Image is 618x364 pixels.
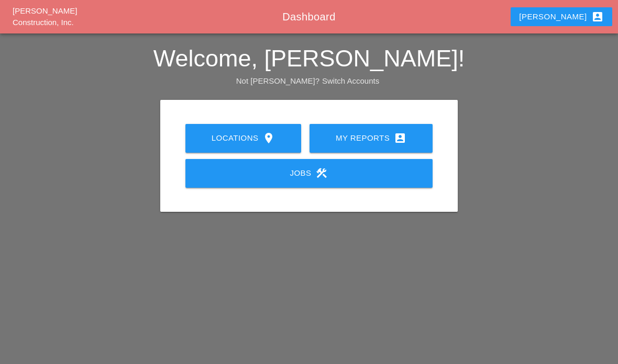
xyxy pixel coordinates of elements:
a: Locations [185,124,301,153]
div: Locations [202,132,284,144]
i: construction [315,167,328,179]
i: account_box [394,132,406,144]
button: [PERSON_NAME] [511,7,612,26]
div: My Reports [326,132,416,144]
span: Not [PERSON_NAME]? [236,76,319,85]
i: location_on [262,132,275,144]
div: Jobs [202,167,416,179]
a: Switch Accounts [322,76,379,85]
a: Jobs [185,159,433,188]
span: Dashboard [282,11,335,22]
a: [PERSON_NAME] Construction, Inc. [13,6,77,27]
i: account_box [591,10,604,23]
div: [PERSON_NAME] [519,10,603,23]
a: My Reports [310,124,433,153]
